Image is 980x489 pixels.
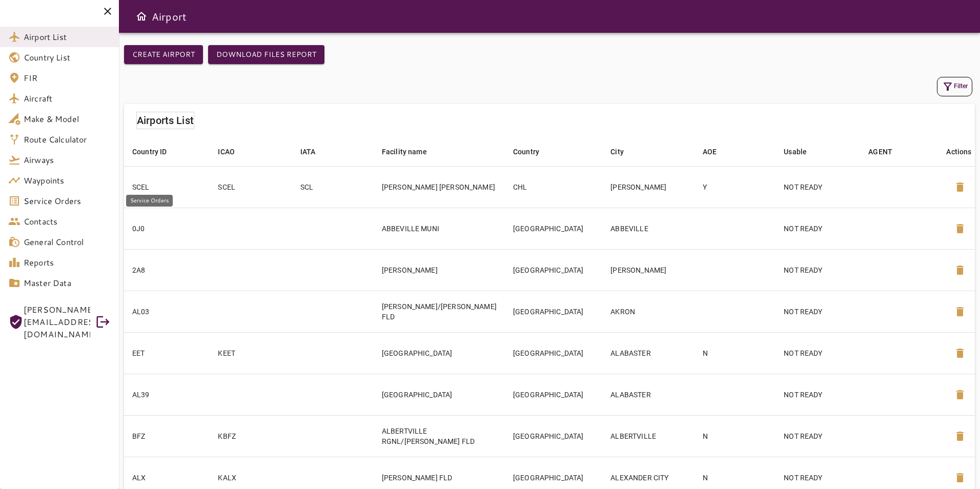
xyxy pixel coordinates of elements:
button: Delete Airport [948,175,972,199]
span: AOE [703,146,730,158]
span: delete [954,389,966,401]
p: NOT READY [784,390,852,400]
td: [GEOGRAPHIC_DATA] [374,332,505,374]
span: Make & Model [24,113,111,125]
span: FIR [24,72,111,84]
p: NOT READY [784,182,852,192]
td: AKRON [602,291,695,332]
span: Country List [24,51,111,64]
td: ALBERTVILLE [602,415,695,457]
span: Usable [784,146,820,158]
h6: Airport [152,8,187,25]
td: [GEOGRAPHIC_DATA] [505,291,602,332]
td: [PERSON_NAME] [602,249,695,291]
p: NOT READY [784,348,852,358]
span: delete [954,430,966,442]
span: Contacts [24,215,111,228]
td: CHL [505,166,602,208]
td: KEET [210,332,292,374]
button: Delete Airport [948,216,972,241]
span: delete [954,264,966,276]
button: Delete Airport [948,258,972,282]
td: ALABASTER [602,374,695,415]
button: Open drawer [131,6,152,27]
div: IATA [300,146,316,158]
div: Country ID [132,146,167,158]
td: ALABASTER [602,332,695,374]
span: ICAO [218,146,248,158]
span: [PERSON_NAME][EMAIL_ADDRESS][DOMAIN_NAME] [24,303,90,340]
td: [GEOGRAPHIC_DATA] [505,208,602,249]
span: General Control [24,236,111,248]
div: Service Orders [126,195,173,207]
span: IATA [300,146,329,158]
td: BFZ [124,415,210,457]
td: AL03 [124,291,210,332]
span: delete [954,347,966,359]
td: AL39 [124,374,210,415]
td: [GEOGRAPHIC_DATA] [505,374,602,415]
span: AGENT [868,146,906,158]
div: Facility name [382,146,427,158]
td: 2A8 [124,249,210,291]
span: Airways [24,154,111,166]
td: N [695,332,775,374]
button: Create airport [124,45,203,64]
td: [GEOGRAPHIC_DATA] [505,415,602,457]
p: NOT READY [784,473,852,483]
td: [GEOGRAPHIC_DATA] [505,332,602,374]
td: SCEL [210,166,292,208]
div: Usable [784,146,807,158]
td: 0J0 [124,208,210,249]
span: Master Data [24,277,111,289]
td: N [695,415,775,457]
div: City [610,146,624,158]
td: EET [124,332,210,374]
span: delete [954,472,966,484]
td: ABBEVILLE MUNI [374,208,505,249]
span: Waypoints [24,174,111,187]
span: Reports [24,256,111,269]
span: delete [954,181,966,193]
td: Y [695,166,775,208]
p: NOT READY [784,223,852,234]
td: [GEOGRAPHIC_DATA] [374,374,505,415]
button: Delete Airport [948,424,972,449]
p: NOT READY [784,265,852,275]
span: delete [954,305,966,318]
div: AOE [703,146,717,158]
span: Airport List [24,31,111,43]
span: Country [513,146,553,158]
h6: Airports List [137,112,194,129]
td: ALBERTVILLE RGNL/[PERSON_NAME] FLD [374,415,505,457]
td: SCEL [124,166,210,208]
td: [PERSON_NAME] [374,249,505,291]
span: Country ID [132,146,180,158]
span: Service Orders [24,195,111,207]
td: SCL [292,166,374,208]
td: ABBEVILLE [602,208,695,249]
div: ICAO [218,146,235,158]
p: NOT READY [784,307,852,317]
div: Country [513,146,539,158]
td: [GEOGRAPHIC_DATA] [505,249,602,291]
span: Facility name [382,146,440,158]
button: Filter [937,77,972,96]
button: Download Files Report [208,45,324,64]
td: [PERSON_NAME]/[PERSON_NAME] FLD [374,291,505,332]
span: Aircraft [24,92,111,105]
div: AGENT [868,146,892,158]
button: Delete Airport [948,382,972,407]
span: City [610,146,637,158]
span: Route Calculator [24,133,111,146]
td: [PERSON_NAME] [602,166,695,208]
span: delete [954,222,966,235]
button: Delete Airport [948,341,972,365]
p: NOT READY [784,431,852,441]
button: Delete Airport [948,299,972,324]
td: KBFZ [210,415,292,457]
td: [PERSON_NAME] [PERSON_NAME] [374,166,505,208]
